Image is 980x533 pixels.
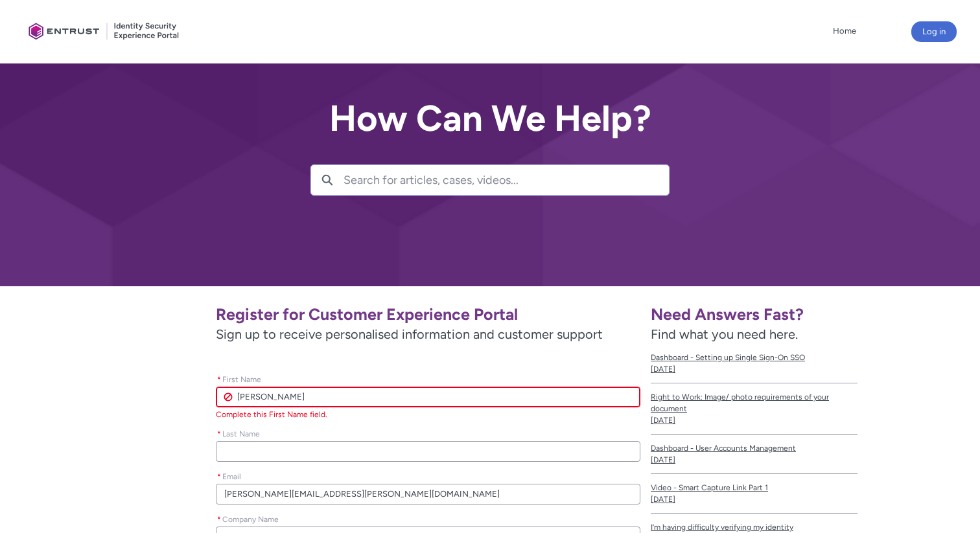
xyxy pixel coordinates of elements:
span: Dashboard - User Accounts Management [651,442,857,454]
div: Complete this First Name field. [216,409,640,420]
a: Home [830,21,859,41]
a: Dashboard - Setting up Single Sign-On SSO[DATE] [651,344,857,383]
h1: Need Answers Fast? [651,304,857,324]
h2: How Can We Help? [310,98,670,139]
span: Video - Smart Capture Link Part 1 [651,482,857,493]
abbr: required [217,375,221,384]
input: Search for articles, cases, videos... [344,165,669,195]
a: Right to Work: Image/ photo requirements of your document[DATE] [651,383,857,435]
abbr: required [217,429,221,438]
span: Dashboard - Setting up Single Sign-On SSO [651,352,857,363]
lightning-formatted-date-time: [DATE] [651,365,675,374]
span: Find what you need here. [651,326,798,342]
span: Sign up to receive personalised information and customer support [216,324,640,344]
span: Right to Work: Image/ photo requirements of your document [651,391,857,414]
a: Dashboard - User Accounts Management[DATE] [651,435,857,474]
h1: Register for Customer Experience Portal [216,304,640,324]
button: Log in [911,21,957,42]
lightning-formatted-date-time: [DATE] [651,455,675,464]
span: I’m having difficulty verifying my identity [651,521,857,533]
abbr: required [217,515,221,524]
a: Video - Smart Capture Link Part 1[DATE] [651,474,857,514]
label: Email [216,468,246,482]
label: Last Name [216,425,265,440]
abbr: required [217,472,221,481]
lightning-formatted-date-time: [DATE] [651,416,675,425]
label: Company Name [216,511,284,525]
button: Search [311,165,344,195]
label: First Name [216,371,266,385]
lightning-formatted-date-time: [DATE] [651,495,675,504]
